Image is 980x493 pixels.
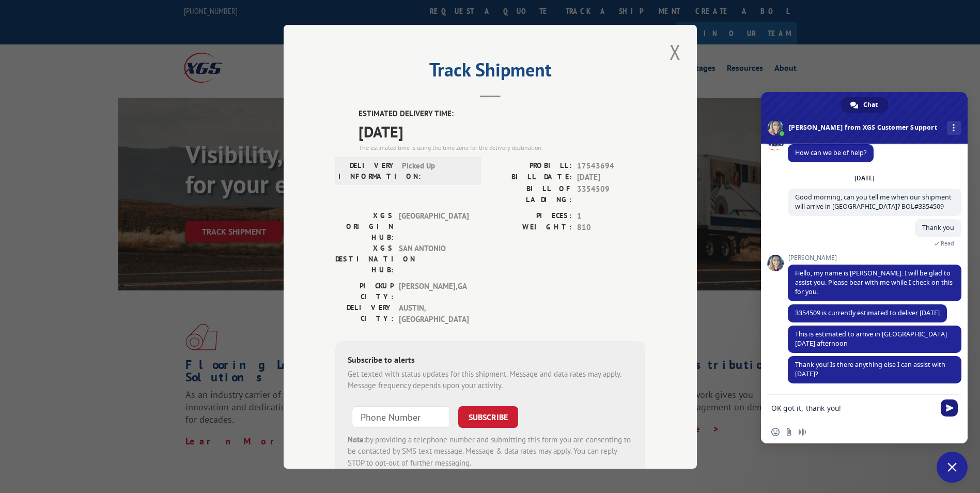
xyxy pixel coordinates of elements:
[458,406,518,427] button: SUBSCRIBE
[359,143,645,152] div: The estimated time is using the time zone for the delivery destination.
[399,280,469,302] span: [PERSON_NAME] , GA
[335,63,645,82] h2: Track Shipment
[798,428,806,436] span: Audio message
[352,406,450,427] input: Phone Number
[785,428,793,436] span: Send a file
[577,222,645,234] span: 810
[490,210,572,222] label: PIECES:
[490,172,572,183] label: BILL DATE:
[335,302,394,325] label: DELIVERY CITY:
[335,280,394,302] label: PICKUP CITY:
[490,183,572,205] label: BILL OF LADING:
[922,223,954,232] span: Thank you
[338,160,397,181] label: DELIVERY INFORMATION:
[863,97,878,113] span: Chat
[666,38,684,66] button: Close modal
[577,210,645,222] span: 1
[577,183,645,205] span: 3354509
[771,395,937,421] textarea: Compose your message...
[359,108,645,120] label: ESTIMATED DELIVERY TIME:
[795,148,866,157] span: How can we be of help?
[577,160,645,172] span: 17543694
[941,240,954,247] span: Read
[399,242,469,275] span: SAN ANTONIO
[771,428,780,436] span: Insert an emoji
[348,368,633,391] div: Get texted with status updates for this shipment. Message and data rates may apply. Message frequ...
[795,360,945,378] span: Thank you! Is there anything else I can assist with [DATE]?
[795,330,947,348] span: This is estimated to arrive in [GEOGRAPHIC_DATA] [DATE] afternoon
[359,119,645,143] span: [DATE]
[348,434,633,469] div: by providing a telephone number and submitting this form you are consenting to be contacted by SM...
[490,160,572,172] label: PROBILL:
[490,222,572,234] label: WEIGHT:
[348,353,633,368] div: Subscribe to alerts
[795,269,953,296] span: Hello, my name is [PERSON_NAME]. I will be glad to assist you. Please bear with me while I check ...
[399,302,469,325] span: AUSTIN , [GEOGRAPHIC_DATA]
[348,434,366,444] strong: Note:
[577,172,645,183] span: [DATE]
[854,175,875,181] div: [DATE]
[788,254,961,261] span: [PERSON_NAME]
[841,97,888,113] a: Chat
[335,210,394,242] label: XGS ORIGIN HUB:
[941,399,958,417] span: Send
[795,309,940,317] span: 3354509 is currently estimated to deliver [DATE]
[402,160,472,181] span: Picked Up
[335,242,394,275] label: XGS DESTINATION HUB:
[399,210,469,242] span: [GEOGRAPHIC_DATA]
[795,193,952,211] span: Good morning, can you tell me when our shipment will arrive in [GEOGRAPHIC_DATA]? BOL#3354509
[937,452,968,483] a: Close chat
